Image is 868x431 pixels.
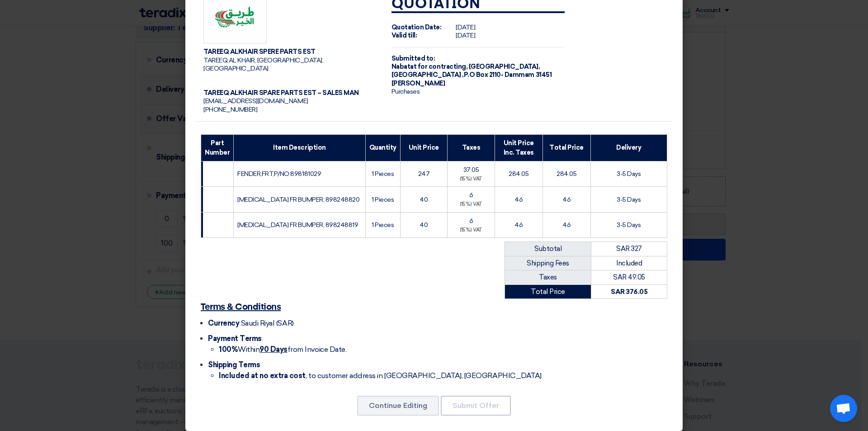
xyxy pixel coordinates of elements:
[237,196,359,204] span: [MEDICAL_DATA] FR BUMPER; 898248820
[505,242,591,256] td: Subtotal
[505,256,591,270] td: Shipping Fees
[451,175,491,183] div: (15%) VAT
[590,134,667,161] th: Delivery
[237,170,321,178] span: FENDER,FRT,P/NO:898181029
[441,396,511,416] button: Submit Offer
[259,345,288,354] u: 90 Days
[591,242,667,256] td: SAR 327
[372,196,394,204] span: 1 Pieces
[392,80,445,87] span: [PERSON_NAME]
[451,227,491,234] div: (15%) VAT
[469,217,473,225] span: 6
[557,170,576,178] span: 284.05
[203,97,308,105] span: [EMAIL_ADDRESS][DOMAIN_NAME]
[617,196,641,204] span: 3-5 Days
[392,63,467,71] span: Nabatat for contracting,
[203,89,377,97] div: TAREEQ ALKHAIR SPARE PARTS EST – SALES MAN
[392,63,552,79] span: [GEOGRAPHIC_DATA], [GEOGRAPHIC_DATA] ,P.O Box 2110- Dammam 31451
[372,221,394,229] span: 1 Pieces
[469,191,473,199] span: 6
[611,288,647,296] strong: SAR 376.05
[241,319,294,327] span: Saudi Riyal (SAR)
[617,170,641,178] span: 3-5 Days
[418,170,430,178] span: 247
[514,221,523,229] span: 46
[365,134,400,161] th: Quantity
[392,55,435,62] strong: Submitted to:
[562,221,571,229] span: 46
[219,370,667,381] li: , to customer address in [GEOGRAPHIC_DATA], [GEOGRAPHIC_DATA]
[456,32,475,39] span: [DATE]
[201,303,281,312] u: Terms & Conditions
[401,134,448,161] th: Unit Price
[447,134,495,161] th: Taxes
[203,48,377,56] div: TAREEQ ALKHAIR SPERE PARTS EST
[234,134,366,161] th: Item Description
[208,334,262,343] span: Payment Terms
[463,166,479,174] span: 37.05
[451,201,491,208] div: (15%) VAT
[208,319,239,327] span: Currency
[514,196,523,204] span: 46
[357,396,439,416] button: Continue Editing
[219,345,346,354] span: Within from Invoice Date.
[420,196,428,204] span: 40
[372,170,394,178] span: 1 Pieces
[392,32,417,39] strong: Valid till:
[420,221,428,229] span: 40
[208,360,260,369] span: Shipping Terms
[219,371,306,380] strong: Included at no extra cost
[456,24,475,31] span: [DATE]
[542,134,590,161] th: Total Price
[495,134,542,161] th: Unit Price Inc. Taxes
[830,395,857,422] div: Open chat
[613,273,645,281] span: SAR 49.05
[616,259,642,267] span: Included
[201,134,234,161] th: Part Number
[392,24,442,31] strong: Quotation Date:
[505,270,591,285] td: Taxes
[392,88,420,95] span: Purchases
[617,221,641,229] span: 3-5 Days
[509,170,528,178] span: 284.05
[203,106,257,114] span: [PHONE_NUMBER]
[203,57,323,72] span: TAREEQ AL KHAIR, [GEOGRAPHIC_DATA], [GEOGRAPHIC_DATA]
[219,345,238,354] strong: 100%
[562,196,571,204] span: 46
[237,221,358,229] span: [MEDICAL_DATA] FR BUMPER; 898248819
[505,284,591,299] td: Total Price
